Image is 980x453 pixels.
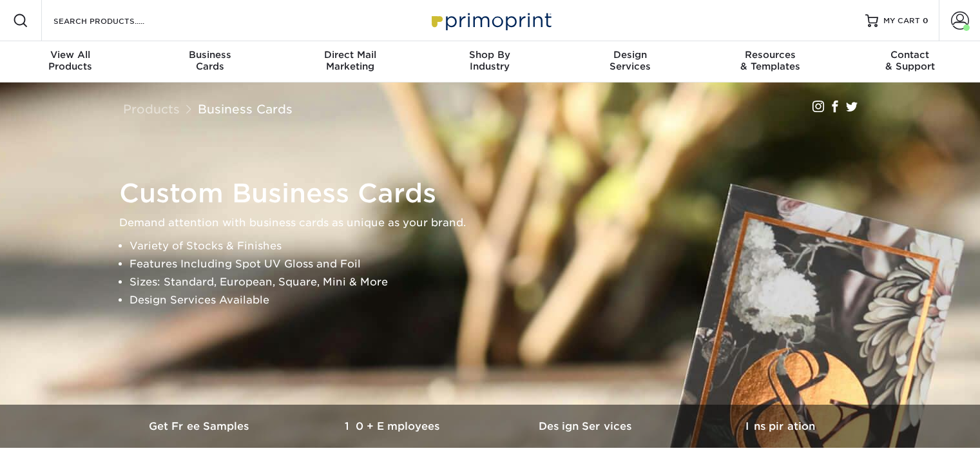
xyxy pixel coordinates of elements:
[490,405,684,448] a: Design Services
[840,41,980,82] a: Contact& Support
[52,13,178,28] input: SEARCH PRODUCTS.....
[684,420,877,432] h3: Inspiration
[104,420,297,432] h3: Get Free Samples
[140,49,280,72] div: Cards
[420,41,560,82] a: Shop ByIndustry
[700,49,840,72] div: & Templates
[426,6,555,34] img: Primoprint
[280,49,420,61] span: Direct Mail
[130,273,873,291] li: Sizes: Standard, European, Square, Mini & More
[104,405,297,448] a: Get Free Samples
[560,41,700,82] a: DesignServices
[297,420,490,432] h3: 10+ Employees
[923,16,928,25] span: 0
[420,49,560,61] span: Shop By
[119,178,873,209] h1: Custom Business Cards
[198,102,293,116] a: Business Cards
[883,15,920,26] span: MY CART
[297,405,490,448] a: 10+ Employees
[123,102,180,116] a: Products
[840,49,980,61] span: Contact
[140,41,280,82] a: BusinessCards
[280,49,420,72] div: Marketing
[700,49,840,61] span: Resources
[130,255,873,273] li: Features Including Spot UV Gloss and Foil
[490,420,684,432] h3: Design Services
[560,49,700,72] div: Services
[420,49,560,72] div: Industry
[119,214,873,232] p: Demand attention with business cards as unique as your brand.
[130,291,873,309] li: Design Services Available
[130,237,873,255] li: Variety of Stocks & Finishes
[560,49,700,61] span: Design
[140,49,280,61] span: Business
[684,405,877,448] a: Inspiration
[280,41,420,82] a: Direct MailMarketing
[840,49,980,72] div: & Support
[700,41,840,82] a: Resources& Templates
